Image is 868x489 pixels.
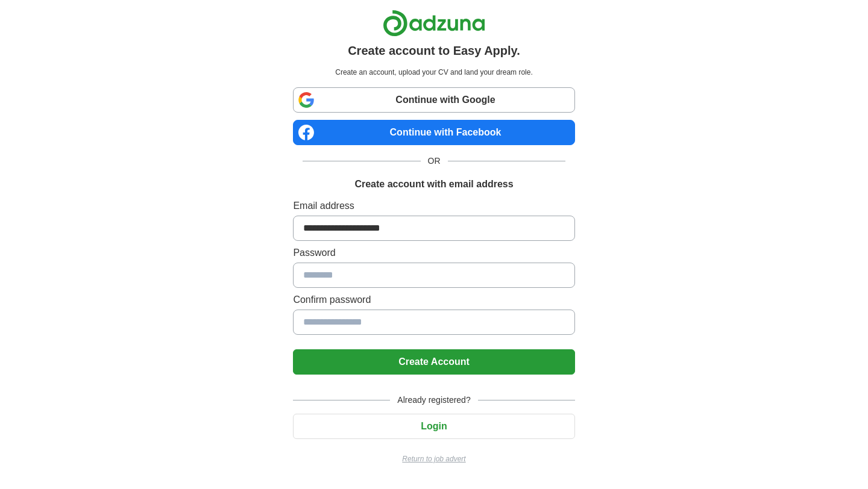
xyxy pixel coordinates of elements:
[383,10,485,37] img: Adzuna logo
[421,155,448,167] span: OR
[295,67,572,78] p: Create an account, upload your CV and land your dream role.
[293,349,574,375] button: Create Account
[354,177,513,192] h1: Create account with email address
[293,246,574,260] label: Password
[293,199,574,213] label: Email address
[293,421,574,431] a: Login
[293,120,574,145] a: Continue with Facebook
[293,87,574,113] a: Continue with Google
[390,394,477,406] span: Already registered?
[293,293,574,307] label: Confirm password
[293,453,574,464] a: Return to job advert
[348,42,520,60] h1: Create account to Easy Apply.
[293,414,574,439] button: Login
